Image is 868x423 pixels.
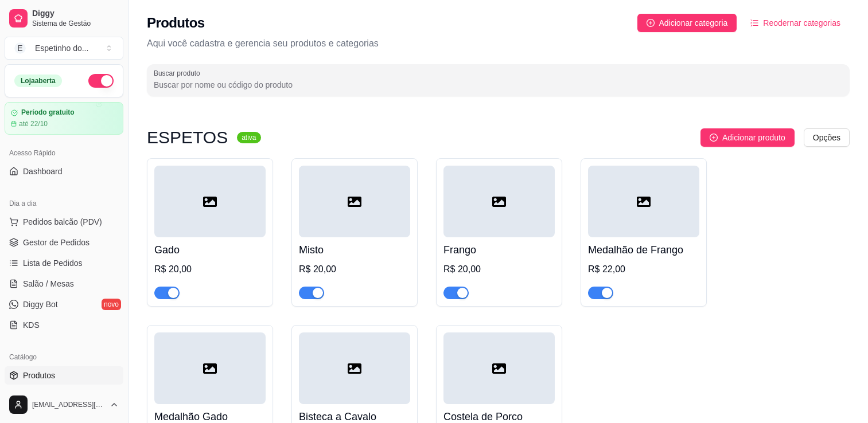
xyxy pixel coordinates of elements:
[32,400,105,409] span: [EMAIL_ADDRESS][DOMAIN_NAME]
[588,263,699,276] div: R$ 22,00
[443,242,555,258] h4: Frango
[23,216,102,228] span: Pedidos balcão (PDV)
[154,242,266,258] h4: Gado
[763,17,840,29] span: Reodernar categorias
[700,128,795,147] button: Adicionar produto
[19,119,48,128] article: até 22/10
[813,131,840,144] span: Opções
[722,131,785,144] span: Adicionar produto
[637,14,737,32] button: Adicionar categoria
[23,278,74,289] span: Salão / Mesas
[32,9,119,19] span: Diggy
[647,19,655,27] span: plus-circle
[5,233,123,252] a: Gestor de Pedidos
[5,194,123,213] div: Dia a dia
[5,316,123,334] a: KDS
[14,75,62,87] div: Loja aberta
[299,242,410,258] h4: Misto
[154,68,204,78] label: Buscar produto
[5,5,123,32] a: DiggySistema de Gestão
[710,134,718,142] span: plus-circle
[750,19,758,27] span: ordered-list
[5,366,123,385] a: Produtos
[5,348,123,366] div: Catálogo
[237,132,260,143] sup: ativa
[5,144,123,162] div: Acesso Rápido
[588,242,699,258] h4: Medalhão de Frango
[147,14,205,32] h2: Produtos
[147,131,228,144] h3: ESPETOS
[14,42,26,54] span: E
[23,166,63,177] span: Dashboard
[23,299,58,310] span: Diggy Bot
[32,19,119,28] span: Sistema de Gestão
[5,162,123,181] a: Dashboard
[5,102,123,135] a: Período gratuitoaté 22/10
[299,263,410,276] div: R$ 20,00
[5,391,123,418] button: [EMAIL_ADDRESS][DOMAIN_NAME]
[21,108,75,117] article: Período gratuito
[5,295,123,314] a: Diggy Botnovo
[5,37,123,60] button: Select a team
[5,213,123,231] button: Pedidos balcão (PDV)
[23,370,55,381] span: Produtos
[659,17,728,29] span: Adicionar categoria
[35,42,88,54] div: Espetinho do ...
[23,237,89,248] span: Gestor de Pedidos
[443,263,555,276] div: R$ 20,00
[88,74,114,88] button: Alterar Status
[5,254,123,272] a: Lista de Pedidos
[804,128,850,147] button: Opções
[154,263,266,276] div: R$ 20,00
[23,319,40,331] span: KDS
[147,37,850,50] p: Aqui você cadastra e gerencia seu produtos e categorias
[23,257,83,269] span: Lista de Pedidos
[741,14,850,32] button: Reodernar categorias
[154,79,843,91] input: Buscar produto
[5,275,123,293] a: Salão / Mesas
